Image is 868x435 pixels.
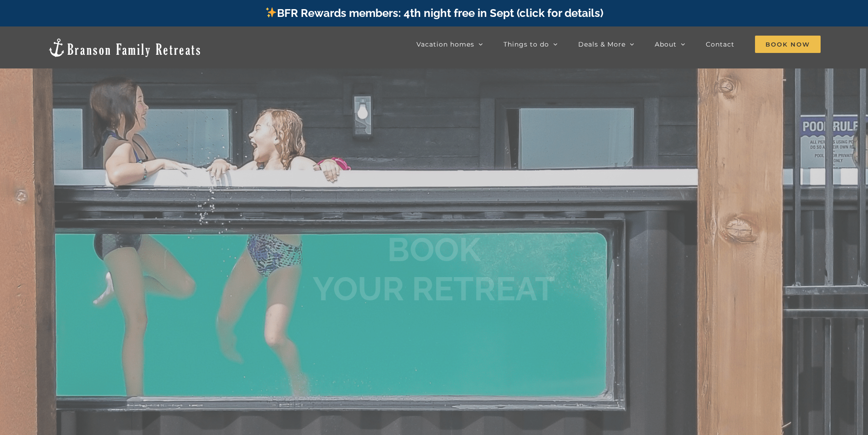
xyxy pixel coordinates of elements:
[416,41,474,47] span: Vacation homes
[755,36,821,53] span: Book Now
[503,35,558,53] a: Things to do
[416,35,821,53] nav: Main Menu
[655,35,685,53] a: About
[578,35,634,53] a: Deals & More
[265,6,603,20] a: BFR Rewards members: 4th night free in Sept (click for details)
[578,41,626,47] span: Deals & More
[655,41,677,47] span: About
[266,7,277,18] img: ✨
[706,41,734,47] span: Contact
[755,35,821,53] a: Book Now
[706,35,734,53] a: Contact
[313,230,555,308] b: BOOK YOUR RETREAT
[47,37,202,58] img: Branson Family Retreats Logo
[416,35,483,53] a: Vacation homes
[503,41,549,47] span: Things to do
